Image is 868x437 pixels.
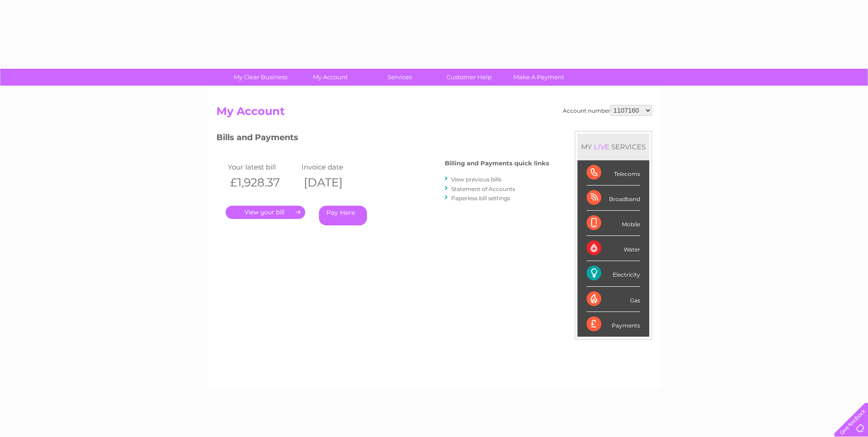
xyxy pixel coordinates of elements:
[223,69,298,86] a: My Clear Business
[563,105,652,116] div: Account number
[587,236,640,261] div: Water
[362,69,437,86] a: Services
[216,105,652,122] h2: My Account
[292,69,368,86] a: My Account
[299,161,373,173] td: Invoice date
[587,160,640,186] div: Telecoms
[451,195,510,202] a: Paperless bill settings
[587,312,640,337] div: Payments
[451,186,515,192] a: Statement of Accounts
[587,261,640,286] div: Electricity
[587,287,640,312] div: Gas
[431,69,507,86] a: Customer Help
[592,142,611,151] div: LIVE
[451,176,501,183] a: View previous bills
[216,131,549,147] h3: Bills and Payments
[226,161,299,173] td: Your latest bill
[226,206,305,219] a: .
[319,206,367,225] a: Pay Here
[226,173,299,192] th: £1,928.37
[577,134,649,160] div: MY SERVICES
[587,211,640,236] div: Mobile
[299,173,373,192] th: [DATE]
[587,186,640,211] div: Broadband
[445,160,549,167] h4: Billing and Payments quick links
[501,69,577,86] a: Make A Payment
